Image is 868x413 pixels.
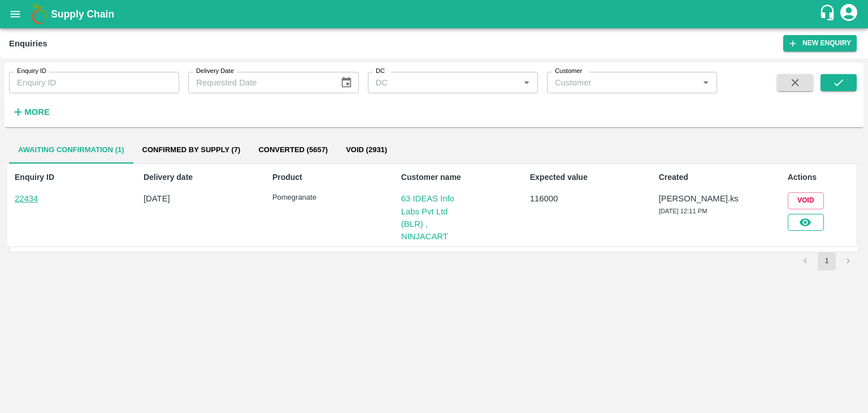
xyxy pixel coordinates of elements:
input: Requested Date [188,72,331,93]
p: Actions [788,171,853,183]
a: 22434 [15,194,38,203]
label: DC [376,67,385,76]
p: Created [659,171,724,183]
button: Confirmed by supply (7) [133,136,250,164]
button: Awaiting confirmation (1) [9,136,133,164]
button: Void [788,192,824,209]
input: Customer [550,75,695,90]
strong: More [24,107,50,117]
span: [DATE] 12:11 PM [659,208,708,214]
div: account of current user [839,2,859,26]
button: page 1 [818,252,836,270]
label: Customer [555,67,582,76]
div: customer-support [819,4,839,24]
label: Delivery Date [196,67,234,76]
button: Void (2931) [337,136,396,164]
div: Enquiries [9,36,47,51]
img: logo [28,3,51,25]
button: New Enquiry [783,35,857,51]
b: Supply Chain [51,8,114,20]
p: Customer name [401,171,467,183]
p: Expected value [530,171,596,183]
p: Delivery date [144,171,209,183]
a: Supply Chain [51,6,819,22]
button: Open [519,75,534,90]
label: Enquiry ID [17,67,46,76]
button: Converted (5657) [249,136,337,164]
a: 63 IDEAS Info Labs Pvt Ltd (BLR) , NINJACART [401,192,467,243]
p: [DATE] [144,192,209,205]
p: Pomegranate [272,192,338,203]
p: [PERSON_NAME].ks [659,192,724,205]
button: More [9,102,53,122]
button: open drawer [2,1,28,27]
button: Choose date [336,72,357,93]
p: Product [272,171,338,183]
input: Enquiry ID [9,72,179,93]
input: DC [371,75,516,90]
button: Open [698,75,713,90]
nav: pagination navigation [795,252,859,270]
p: Enquiry ID [15,171,80,183]
p: 116000 [530,192,596,205]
